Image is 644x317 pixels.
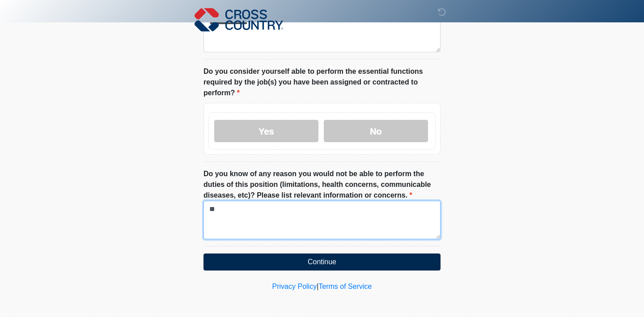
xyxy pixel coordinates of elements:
label: Yes [214,120,318,142]
button: Continue [203,254,441,271]
label: Do you know of any reason you would not be able to perform the duties of this position (limitatio... [203,169,441,201]
a: Terms of Service [318,283,372,290]
a: Privacy Policy [272,283,317,290]
img: Cross Country Logo [195,7,283,33]
a: | [317,283,318,290]
label: No [324,120,428,142]
label: Do you consider yourself able to perform the essential functions required by the job(s) you have ... [203,66,441,98]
